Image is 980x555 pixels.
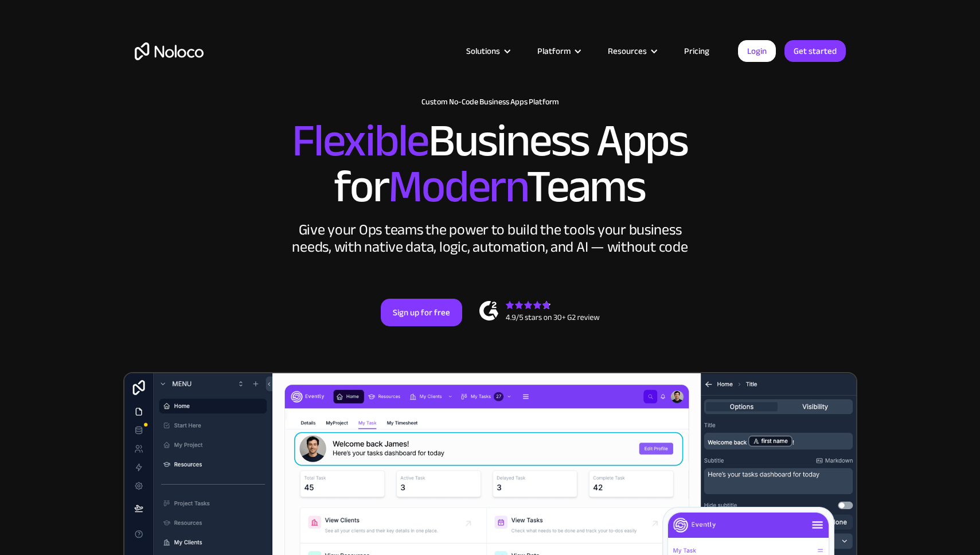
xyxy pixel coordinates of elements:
[608,44,647,58] div: Resources
[292,98,428,183] span: Flexible
[466,44,500,58] div: Solutions
[670,44,724,58] a: Pricing
[537,44,571,58] div: Platform
[452,44,523,58] div: Solutions
[381,299,462,326] a: Sign up for free
[784,40,846,62] a: Get started
[594,44,670,58] div: Resources
[135,118,846,210] h2: Business Apps for Teams
[738,40,776,62] a: Login
[523,44,594,58] div: Platform
[135,42,204,60] a: home
[388,144,526,229] span: Modern
[290,221,691,256] div: Give your Ops teams the power to build the tools your business needs, with native data, logic, au...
